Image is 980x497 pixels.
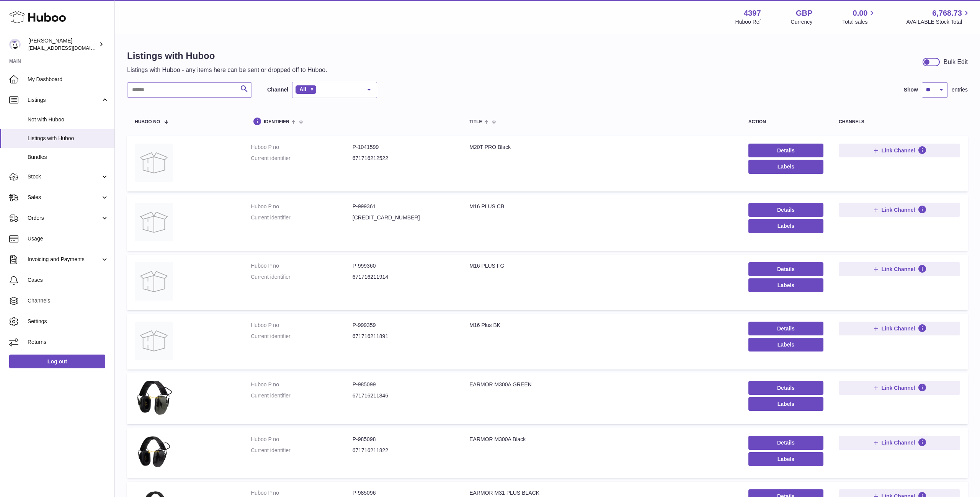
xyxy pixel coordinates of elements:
[882,266,915,273] span: Link Channel
[748,452,823,466] button: Labels
[796,8,812,18] strong: GBP
[251,333,353,340] dt: Current identifier
[469,381,733,388] div: EARMOR M300A GREEN
[839,144,960,157] button: Link Channel
[839,203,960,217] button: Link Channel
[906,8,971,26] a: 6,768.73 AVAILABLE Stock Total
[353,262,454,270] dd: P-999360
[299,86,306,92] span: All
[251,447,353,454] dt: Current identifier
[353,381,454,388] dd: P-985099
[748,160,823,173] button: Labels
[251,262,353,270] dt: Huboo P no
[251,273,353,281] dt: Current identifier
[135,203,173,241] img: M16 PLUS CB
[944,58,968,66] div: Bulk Edit
[735,18,761,26] div: Huboo Ref
[127,66,327,74] p: Listings with Huboo - any items here can be sent or dropped off to Huboo.
[135,436,173,468] img: EARMOR M300A Black
[748,381,823,395] a: Details
[28,76,109,83] span: My Dashboard
[127,50,327,62] h1: Listings with Huboo
[748,203,823,217] a: Details
[135,144,173,182] img: M20T PRO Black
[353,144,454,151] dd: P-1041599
[853,8,868,18] span: 0.00
[9,39,21,50] img: drumnnbass@gmail.com
[28,276,109,284] span: Cases
[839,322,960,335] button: Link Channel
[267,86,288,93] label: Channel
[748,278,823,292] button: Labels
[906,18,971,26] span: AVAILABLE Stock Total
[28,338,109,346] span: Returns
[251,214,353,221] dt: Current identifier
[882,384,915,391] span: Link Channel
[469,144,733,151] div: M20T PRO Black
[9,355,105,368] a: Log out
[842,8,876,26] a: 0.00 Total sales
[28,45,113,51] span: [EMAIL_ADDRESS][DOMAIN_NAME]
[28,173,101,180] span: Stock
[744,8,761,18] strong: 4397
[28,96,101,104] span: Listings
[839,436,960,450] button: Link Channel
[469,262,733,270] div: M16 PLUS FG
[791,18,813,26] div: Currency
[353,155,454,162] dd: 671716212522
[28,37,97,52] div: [PERSON_NAME]
[353,322,454,329] dd: P-999359
[469,203,733,210] div: M16 PLUS CB
[135,119,160,124] span: Huboo no
[251,436,353,443] dt: Huboo P no
[748,322,823,335] a: Details
[882,206,915,213] span: Link Channel
[251,381,353,388] dt: Huboo P no
[842,18,876,26] span: Total sales
[251,322,353,329] dt: Huboo P no
[748,119,823,124] div: action
[882,325,915,332] span: Link Channel
[748,262,823,276] a: Details
[28,318,109,325] span: Settings
[353,214,454,221] dd: [CREDIT_CARD_NUMBER]
[839,119,960,124] div: channels
[251,392,353,399] dt: Current identifier
[748,144,823,157] a: Details
[28,194,101,201] span: Sales
[28,256,101,263] span: Invoicing and Payments
[353,392,454,399] dd: 671716211846
[353,333,454,340] dd: 671716211891
[251,203,353,210] dt: Huboo P no
[952,86,968,93] span: entries
[28,297,109,304] span: Channels
[932,8,962,18] span: 6,768.73
[469,322,733,329] div: M16 Plus BK
[135,262,173,301] img: M16 PLUS FG
[839,381,960,395] button: Link Channel
[135,322,173,360] img: M16 Plus BK
[28,235,109,242] span: Usage
[264,119,289,124] span: identifier
[469,489,733,497] div: EARMOR M31 PLUS BLACK
[748,338,823,351] button: Labels
[353,489,454,497] dd: P-985096
[28,154,109,161] span: Bundles
[135,381,173,415] img: EARMOR M300A GREEN
[353,273,454,281] dd: 671716211914
[469,436,733,443] div: EARMOR M300A Black
[251,155,353,162] dt: Current identifier
[28,116,109,123] span: Not with Huboo
[251,489,353,497] dt: Huboo P no
[251,144,353,151] dt: Huboo P no
[748,219,823,233] button: Labels
[748,436,823,450] a: Details
[839,262,960,276] button: Link Channel
[882,147,915,154] span: Link Channel
[353,203,454,210] dd: P-999361
[904,86,918,93] label: Show
[353,436,454,443] dd: P-985098
[748,397,823,411] button: Labels
[28,135,109,142] span: Listings with Huboo
[28,214,101,222] span: Orders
